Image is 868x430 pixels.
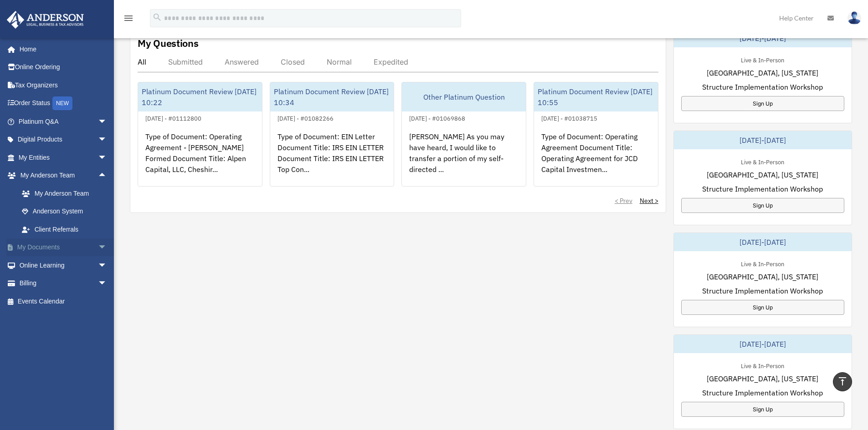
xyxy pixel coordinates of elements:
[225,57,259,66] div: Answered
[674,131,852,149] div: [DATE]-[DATE]
[702,285,823,296] span: Structure Implementation Workshop
[270,113,341,122] div: [DATE] - #01082266
[707,271,818,282] span: [GEOGRAPHIC_DATA], [US_STATE]
[707,373,818,384] span: [GEOGRAPHIC_DATA], [US_STATE]
[402,113,473,122] div: [DATE] - #01069868
[534,82,658,111] div: Platinum Document Review [DATE] 10:55
[833,372,852,391] a: vertical_align_top
[138,113,209,122] div: [DATE] - #01112800
[734,258,791,268] div: Live & In-Person
[98,238,116,257] span: arrow_drop_down
[6,94,121,113] a: Order StatusNEW
[6,256,121,274] a: Online Learningarrow_drop_down
[138,124,262,195] div: Type of Document: Operating Agreement - [PERSON_NAME] Formed Document Title: Alpen Capital, LLC, ...
[138,82,262,111] div: Platinum Document Review [DATE] 10:22
[702,387,823,398] span: Structure Implementation Workshop
[270,124,394,195] div: Type of Document: EIN Letter Document Title: IRS EIN LETTER Document Title: IRS EIN LETTER Top Co...
[98,131,116,149] span: arrow_drop_down
[98,256,116,275] span: arrow_drop_down
[374,57,408,66] div: Expedited
[138,36,199,50] div: My Questions
[674,233,852,251] div: [DATE]-[DATE]
[6,292,121,310] a: Events Calendar
[281,57,305,66] div: Closed
[98,148,116,167] span: arrow_drop_down
[4,11,87,29] img: Anderson Advisors Platinum Portal
[402,124,526,195] div: [PERSON_NAME] As you may have heard, I would like to transfer a portion of my self-directed ...
[6,167,121,185] a: My Anderson Teamarrow_drop_up
[702,81,823,92] span: Structure Implementation Workshop
[6,58,121,76] a: Online Ordering
[734,157,791,166] div: Live & In-Person
[534,113,605,122] div: [DATE] - #01038715
[534,124,658,195] div: Type of Document: Operating Agreement Document Title: Operating Agreement for JCD Capital Investm...
[6,148,121,167] a: My Entitiesarrow_drop_down
[681,198,844,213] a: Sign Up
[534,82,658,187] a: Platinum Document Review [DATE] 10:55[DATE] - #01038715Type of Document: Operating Agreement Docu...
[6,238,121,257] a: My Documentsarrow_drop_down
[702,183,823,194] span: Structure Implementation Workshop
[640,196,658,205] a: Next >
[138,57,146,66] div: All
[270,82,394,111] div: Platinum Document Review [DATE] 10:34
[734,360,791,370] div: Live & In-Person
[13,202,121,221] a: Anderson System
[327,57,352,66] div: Normal
[707,67,818,78] span: [GEOGRAPHIC_DATA], [US_STATE]
[152,12,162,22] i: search
[6,274,121,293] a: Billingarrow_drop_down
[734,55,791,64] div: Live & In-Person
[401,82,526,187] a: Other Platinum Question[DATE] - #01069868[PERSON_NAME] As you may have heard, I would like to tra...
[123,13,134,24] i: menu
[98,167,116,185] span: arrow_drop_up
[98,112,116,131] span: arrow_drop_down
[98,274,116,293] span: arrow_drop_down
[123,16,134,24] a: menu
[681,300,844,315] a: Sign Up
[837,376,848,387] i: vertical_align_top
[270,82,395,187] a: Platinum Document Review [DATE] 10:34[DATE] - #01082266Type of Document: EIN Letter Document Titl...
[681,96,844,111] a: Sign Up
[13,220,121,238] a: Client Referrals
[681,402,844,417] a: Sign Up
[6,76,121,94] a: Tax Organizers
[52,96,72,110] div: NEW
[402,82,526,111] div: Other Platinum Question
[13,184,121,202] a: My Anderson Team
[6,40,116,58] a: Home
[6,131,121,149] a: Digital Productsarrow_drop_down
[847,11,861,25] img: User Pic
[6,112,121,131] a: Platinum Q&Aarrow_drop_down
[168,57,203,66] div: Submitted
[674,335,852,353] div: [DATE]-[DATE]
[707,169,818,180] span: [GEOGRAPHIC_DATA], [US_STATE]
[138,82,262,187] a: Platinum Document Review [DATE] 10:22[DATE] - #01112800Type of Document: Operating Agreement - [P...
